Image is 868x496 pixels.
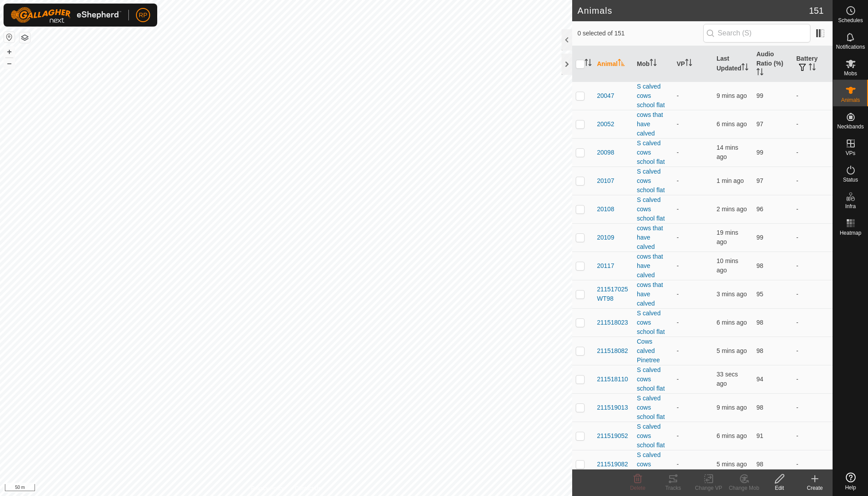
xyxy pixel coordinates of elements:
span: 26 Sep 2025 at 6:35 AM [717,92,747,99]
span: 94 [756,376,763,383]
p-sorticon: Activate to sort [650,60,657,67]
span: Mobs [844,71,857,76]
div: cows that have calved [637,224,670,252]
span: 26 Sep 2025 at 6:37 AM [717,432,747,439]
th: Mob [633,46,673,82]
td: - [793,450,833,478]
app-display-virtual-paddock-transition: - [677,461,679,468]
span: 98 [756,461,763,468]
td: - [793,422,833,450]
app-display-virtual-paddock-transition: - [677,120,679,128]
app-display-virtual-paddock-transition: - [677,376,679,383]
div: Cows calved Pinetree [637,337,670,365]
div: S calved cows school flat [637,139,670,167]
span: 26 Sep 2025 at 6:44 AM [717,371,738,387]
button: Map Layers [19,32,30,43]
app-display-virtual-paddock-transition: - [677,347,679,354]
span: 26 Sep 2025 at 6:38 AM [717,120,747,128]
span: 20052 [597,120,614,129]
a: Help [833,469,868,494]
span: 26 Sep 2025 at 6:34 AM [717,257,738,274]
span: Notifications [836,44,865,50]
p-sorticon: Activate to sort [809,65,816,72]
p-sorticon: Activate to sort [756,70,763,77]
th: Last Updated [713,46,753,82]
td: - [793,167,833,195]
div: S calved cows school flat [637,394,670,422]
span: Delete [630,485,646,491]
div: S calved cows school flat [637,82,670,110]
span: Heatmap [840,230,861,236]
div: S calved cows school flat [637,422,670,450]
span: 26 Sep 2025 at 6:41 AM [717,291,747,298]
span: 26 Sep 2025 at 6:35 AM [717,404,747,411]
span: 99 [756,92,763,99]
span: 211519013 [597,403,628,412]
span: 99 [756,234,763,241]
span: 20117 [597,261,614,271]
h2: Animals [577,5,809,16]
span: 26 Sep 2025 at 6:39 AM [717,347,747,354]
span: 97 [756,177,763,184]
span: 211518082 [597,346,628,356]
th: Audio Ratio (%) [753,46,793,82]
span: 98 [756,319,763,326]
div: Edit [762,484,797,492]
span: 0 selected of 151 [577,29,703,38]
p-sorticon: Activate to sort [618,60,625,67]
span: 26 Sep 2025 at 6:42 AM [717,205,747,213]
app-display-virtual-paddock-transition: - [677,404,679,411]
span: 151 [809,4,824,17]
span: 98 [756,347,763,354]
div: S calved cows school flat [637,309,670,337]
span: Help [845,485,856,490]
span: Status [843,177,858,182]
div: Tracks [655,484,691,492]
span: Animals [841,97,860,103]
span: 211519052 [597,431,628,441]
div: S calved cows school flat [637,195,670,223]
app-display-virtual-paddock-transition: - [677,149,679,156]
span: 20098 [597,148,614,157]
span: VPs [845,151,855,156]
td: - [793,223,833,252]
td: - [793,337,833,365]
td: - [793,81,833,110]
span: 98 [756,262,763,269]
span: 20108 [597,205,614,214]
span: 20107 [597,176,614,186]
app-display-virtual-paddock-transition: - [677,291,679,298]
td: - [793,280,833,308]
th: Animal [593,46,633,82]
span: Schedules [838,18,863,23]
app-display-virtual-paddock-transition: - [677,234,679,241]
span: 26 Sep 2025 at 6:38 AM [717,319,747,326]
div: S calved cows school flat [637,450,670,478]
span: Neckbands [837,124,864,129]
div: Change VP [691,484,726,492]
button: Reset Map [4,32,15,43]
input: Search (S) [703,24,810,43]
span: 211517025WT98 [597,285,630,303]
app-display-virtual-paddock-transition: - [677,92,679,99]
td: - [793,308,833,337]
td: - [793,252,833,280]
button: – [4,58,15,69]
span: 26 Sep 2025 at 6:30 AM [717,144,738,160]
td: - [793,195,833,223]
span: 97 [756,120,763,128]
div: cows that have calved [637,252,670,280]
app-display-virtual-paddock-transition: - [677,262,679,269]
th: Battery [793,46,833,82]
td: - [793,138,833,167]
p-sorticon: Activate to sort [585,60,592,67]
app-display-virtual-paddock-transition: - [677,432,679,439]
div: cows that have calved [637,280,670,308]
td: - [793,365,833,393]
app-display-virtual-paddock-transition: - [677,205,679,213]
p-sorticon: Activate to sort [741,65,748,72]
div: Change Mob [726,484,762,492]
span: Infra [845,204,856,209]
span: 99 [756,149,763,156]
th: VP [673,46,713,82]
